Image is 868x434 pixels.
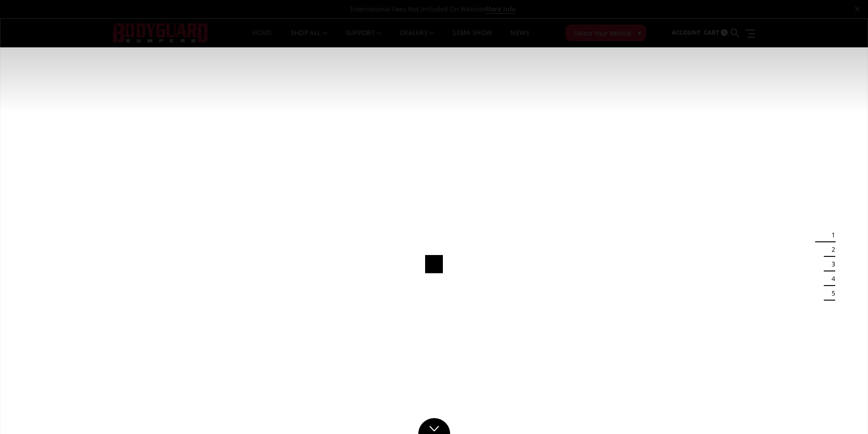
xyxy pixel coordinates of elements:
span: Cart [704,28,719,36]
button: Select Your Vehicle [565,25,646,41]
a: Cart 0 [704,20,728,45]
a: Dealers [400,30,435,47]
a: Home [252,30,272,47]
a: More Info [485,5,515,14]
a: News [510,30,529,47]
span: ▾ [638,28,641,37]
span: 0 [721,29,728,36]
img: BODYGUARD BUMPERS [113,23,209,42]
button: 4 of 5 [826,271,835,286]
a: Support [346,30,382,47]
a: SEMA Show [452,30,492,47]
button: 5 of 5 [826,286,835,301]
span: Account [672,28,701,36]
a: shop all [291,30,328,47]
button: 2 of 5 [826,242,835,257]
span: Select Your Vehicle [574,28,632,38]
button: 3 of 5 [826,257,835,271]
a: Account [672,20,701,45]
a: Click to Down [418,418,450,434]
button: 1 of 5 [826,228,835,242]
